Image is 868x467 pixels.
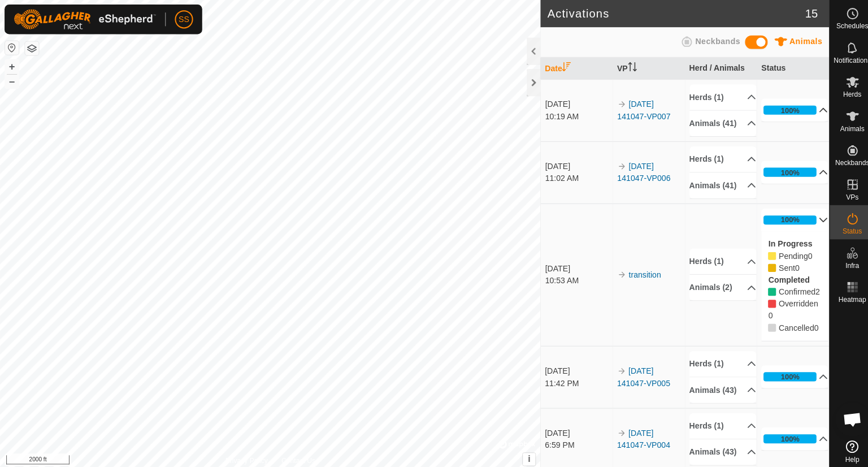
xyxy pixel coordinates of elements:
th: Status [751,57,823,79]
i: 0 Pending [762,250,770,258]
a: transition [624,268,656,277]
span: Pending [772,249,801,258]
span: Animals [783,37,816,46]
span: Overridden [762,309,767,318]
p-accordion-header: 100% [756,207,822,230]
p-accordion-header: 100% [756,98,822,120]
button: + [5,59,19,73]
span: Confirmed [772,285,809,294]
span: i [524,451,526,460]
img: arrow [613,268,622,277]
div: 100% [758,166,810,175]
div: 11:42 PM [541,374,607,386]
span: Animals [834,124,858,131]
span: Cancelled [808,321,813,330]
div: 100% [758,105,810,114]
div: [DATE] [541,261,607,273]
th: VP [608,57,680,79]
span: Herds [836,90,854,97]
span: Confirmed [809,285,814,294]
div: 100% [758,369,810,378]
a: [DATE] 141047-VP007 [613,99,665,120]
img: Gallagher Logo [14,9,155,29]
span: Heatmap [832,294,860,301]
a: [DATE] 141047-VP004 [613,425,665,446]
div: 11:02 AM [541,171,607,183]
a: Help [823,433,868,464]
span: VPs [839,192,852,199]
div: 100% [758,431,810,440]
p-sorticon: Activate to sort [558,63,567,72]
img: arrow [613,99,622,108]
div: 100% [775,213,793,223]
a: [DATE] 141047-VP006 [613,161,665,181]
label: Completed [762,273,803,282]
div: [DATE] [541,98,607,110]
p-accordion-header: 100% [756,424,822,447]
p-accordion-header: Herds (1) [684,348,750,374]
p-accordion-header: Animals (41) [684,171,750,197]
span: SS [177,14,188,25]
span: Infra [839,260,852,267]
span: Schedules [830,23,861,29]
button: – [5,74,19,88]
button: i [519,449,531,462]
span: Neckbands [828,158,862,165]
div: [DATE] [541,424,607,436]
p-accordion-header: 100% [756,362,822,385]
img: arrow [613,425,622,434]
div: 100% [775,430,793,441]
div: 10:53 AM [541,273,607,284]
p-accordion-header: Herds (1) [684,145,750,171]
i: 0 Sent [762,262,770,270]
div: 10:19 AM [541,110,607,122]
p-accordion-header: Animals (41) [684,110,750,135]
div: [DATE] [541,159,607,171]
i: 2 Confirmed 78563, 78581, [762,286,770,293]
p-accordion-header: Herds (1) [684,410,750,435]
div: 100% [775,104,793,115]
div: 6:59 PM [541,436,607,448]
span: Pending [772,261,789,270]
a: [DATE] 141047-VP005 [613,364,665,384]
button: Reset Map [5,41,19,54]
label: In Progress [762,237,806,247]
a: Open chat [829,399,863,433]
h2: Activations [543,7,799,20]
a: Contact Us [279,452,313,462]
img: arrow [613,364,622,373]
span: Sent [789,261,793,270]
div: 100% [775,369,793,379]
div: 100% [775,166,793,176]
span: Help [839,453,853,460]
span: Cancelled [772,321,808,330]
img: arrow [613,161,622,170]
span: Neckbands [690,37,735,46]
p-accordion-header: Herds (1) [684,247,750,272]
div: 100% [758,214,810,223]
button: Map Layers [25,41,38,55]
a: Privacy Policy [224,452,266,462]
i: 0 Overridden [762,297,770,305]
p-accordion-header: Animals (43) [684,374,750,400]
p-accordion-header: Animals (2) [684,273,750,298]
span: Pending [802,249,806,258]
p-accordion-header: 100% [756,159,822,182]
p-accordion-header: Herds (1) [684,84,750,109]
i: 0 Cancelled [762,321,770,329]
span: Status [836,226,855,233]
span: 15 [799,5,811,22]
span: Overridden [772,297,811,306]
div: [DATE] [541,362,607,374]
th: Date [536,57,608,79]
p-sorticon: Activate to sort [623,63,632,72]
p-accordion-header: Animals (43) [684,436,750,461]
th: Herd / Animals [680,57,752,79]
p-accordion-content: 100% [756,230,822,338]
span: Notifications [827,57,864,63]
